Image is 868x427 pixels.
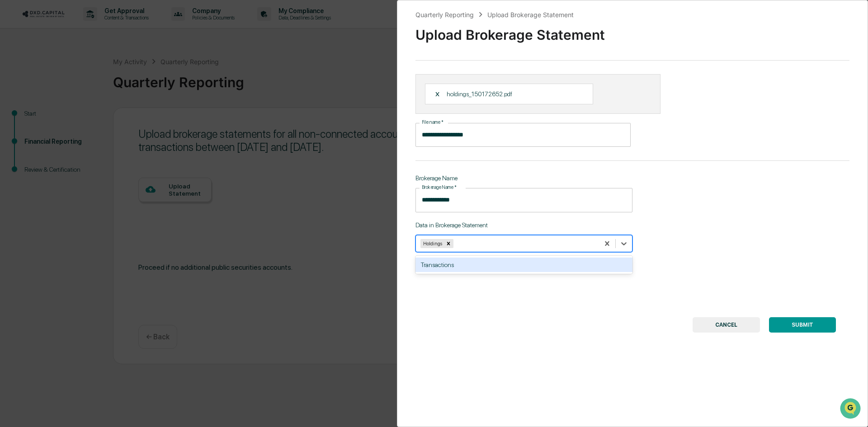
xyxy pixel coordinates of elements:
[415,174,632,182] p: Brokerage Name
[31,78,114,85] div: We're available if you need us!
[9,19,165,33] p: How can we help?
[31,69,148,78] div: Start new chat
[9,115,16,122] div: 🖐️
[64,153,109,160] a: Powered byPylon
[422,184,457,191] label: Brokerage Name
[422,119,443,126] label: File name
[18,114,58,123] span: Preclearance
[90,153,109,160] span: Pylon
[693,317,760,333] button: CANCEL
[447,90,512,98] p: holdings_150172652.pdf
[769,317,836,333] button: SUBMIT
[443,239,453,248] div: Remove Holdings
[18,131,57,140] span: Data Lookup
[62,110,116,127] a: 🗄️Attestations
[9,132,16,139] div: 🔎
[415,11,474,19] div: Quarterly Reporting
[154,72,165,83] button: Start new chat
[839,397,863,422] iframe: Open customer support
[415,221,632,229] p: Data in Brokerage Statement
[415,258,632,272] div: Transactions
[9,69,25,85] img: 1746055101610-c473b297-6a78-478c-a979-82029cc54cd1
[5,127,61,144] a: 🔎Data Lookup
[66,115,73,122] div: 🗄️
[75,114,112,123] span: Attestations
[415,19,849,43] div: Upload Brokerage Statement
[435,90,447,98] div: X
[420,239,443,248] div: Holdings
[5,110,62,127] a: 🖐️Preclearance
[487,11,574,19] div: Upload Brokerage Statement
